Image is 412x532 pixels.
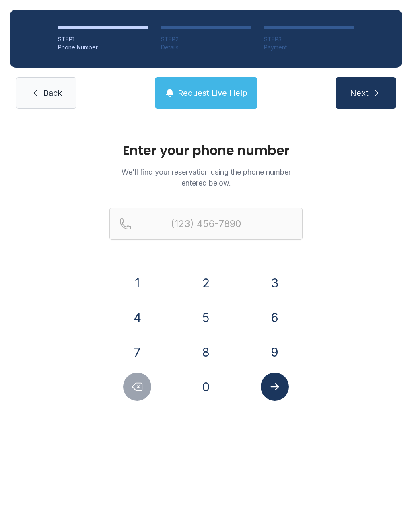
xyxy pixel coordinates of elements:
[261,338,289,366] button: 9
[161,35,251,43] div: STEP 2
[43,87,62,99] span: Back
[192,338,220,366] button: 8
[261,269,289,297] button: 3
[161,43,251,52] div: Details
[109,144,303,157] h1: Enter your phone number
[261,373,289,401] button: Submit lookup form
[123,269,151,297] button: 1
[264,43,354,52] div: Payment
[261,303,289,332] button: 6
[109,167,303,188] p: We'll find your reservation using the phone number entered below.
[123,303,151,332] button: 4
[58,35,148,43] div: STEP 1
[123,373,151,401] button: Delete number
[123,338,151,366] button: 7
[192,373,220,401] button: 0
[58,43,148,52] div: Phone Number
[178,87,247,99] span: Request Live Help
[109,208,303,240] input: Reservation phone number
[350,87,369,99] span: Next
[192,303,220,332] button: 5
[264,35,354,43] div: STEP 3
[192,269,220,297] button: 2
